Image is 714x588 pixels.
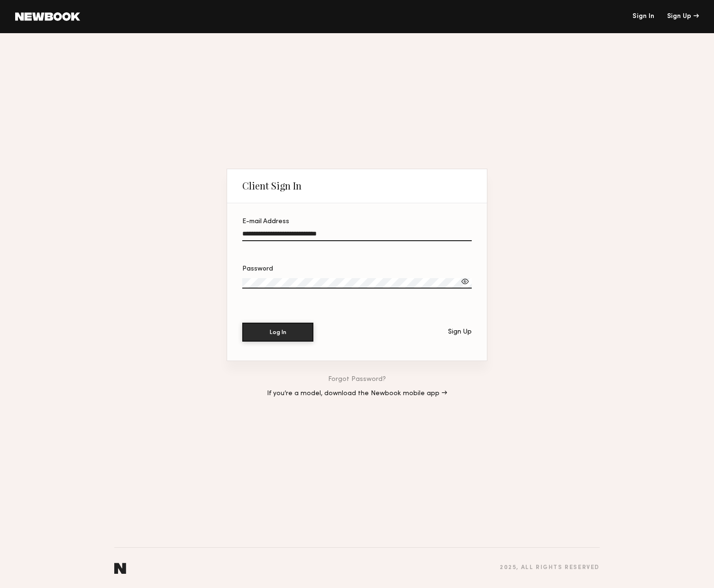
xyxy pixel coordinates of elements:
div: Password [242,266,472,272]
a: Forgot Password? [328,376,386,383]
a: If you’re a model, download the Newbook mobile app → [267,390,447,397]
button: Log In [242,323,313,342]
div: Client Sign In [242,180,302,191]
input: Password [242,278,472,289]
input: E-mail Address [242,230,472,241]
div: Sign Up [667,13,699,20]
a: Sign In [632,13,654,20]
div: E-mail Address [242,218,472,225]
div: Sign Up [448,329,472,335]
div: 2025 , all rights reserved [500,565,600,571]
